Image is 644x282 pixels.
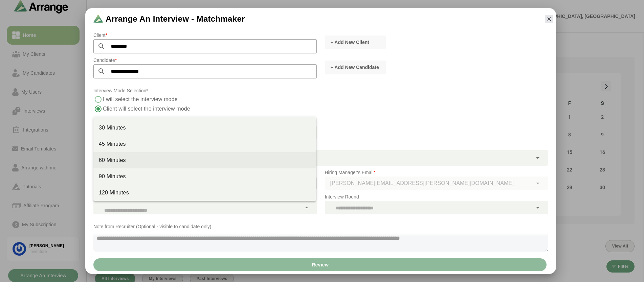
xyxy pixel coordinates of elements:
span: Arrange an Interview - Matchmaker [106,14,245,24]
button: + Add New Client [325,36,386,49]
span: + Add New Candidate [330,64,379,71]
div: 120 Minutes [99,189,311,197]
div: 30 Minutes [99,124,311,132]
p: Candidate Documents (CV, Cover Letter) [93,142,548,150]
p: Candidate [93,56,317,64]
p: Interview Mode Selection* [93,87,548,95]
p: Note from Recruiter (Optional - visible to candidate only) [93,222,548,231]
div: 90 Minutes [99,172,311,181]
p: Client [93,31,317,39]
p: Hiring Manager's Email [325,168,548,177]
label: Client will select the interview mode [103,104,192,114]
div: 60 Minutes [99,156,311,164]
button: + Add New Candidate [325,61,386,74]
div: 45 Minutes [99,140,311,148]
label: I will select the interview mode [103,95,178,104]
span: + Add New Client [330,39,369,46]
p: Interview Round [325,193,548,201]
